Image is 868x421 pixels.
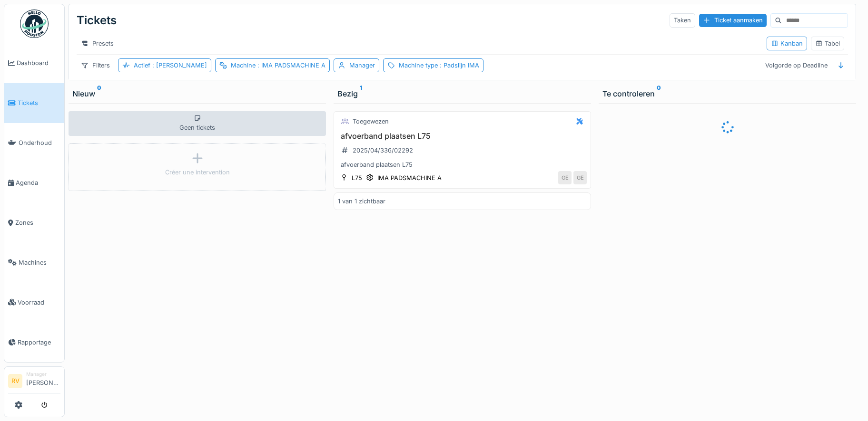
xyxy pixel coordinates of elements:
span: Tickets [18,98,60,107]
div: Créer une intervention [165,168,230,177]
div: Nieuw [72,88,322,99]
div: Kanban [771,39,803,48]
div: Manager [26,371,60,378]
span: : [PERSON_NAME] [150,62,207,69]
sup: 0 [97,88,101,99]
div: afvoerband plaatsen L75 [338,160,587,169]
div: Tabel [815,39,840,48]
div: Toegewezen [353,117,389,126]
div: 2025/04/336/02292 [353,146,413,155]
li: RV [8,374,22,388]
div: Actief [134,61,207,70]
div: Presets [77,37,118,50]
span: Rapportage [18,338,60,347]
div: GE [558,171,572,184]
a: Rapportage [4,322,64,362]
div: Volgorde op Deadline [761,58,832,72]
div: Machine [231,61,325,70]
div: L75 [352,173,362,182]
div: Filters [77,58,114,72]
a: Agenda [4,163,64,203]
li: [PERSON_NAME] [26,371,60,391]
img: Badge_color-CXgf-gQk.svg [20,10,49,38]
sup: 1 [360,88,362,99]
span: Voorraad [18,298,60,307]
a: Tickets [4,83,64,123]
span: Zones [15,218,60,227]
div: 1 van 1 zichtbaar [338,197,385,206]
a: Voorraad [4,282,64,322]
sup: 0 [657,88,661,99]
a: RV Manager[PERSON_NAME] [8,371,60,393]
div: Taken [670,13,695,27]
span: Agenda [16,178,60,187]
div: Tickets [77,8,117,33]
span: : IMA PADSMACHINE A [256,62,325,69]
div: Ticket aanmaken [699,14,767,27]
div: Te controleren [602,88,852,99]
h3: afvoerband plaatsen L75 [338,132,587,141]
span: : Padslijn IMA [438,62,479,69]
span: Dashboard [17,58,60,67]
span: Machines [19,258,60,267]
div: Bezig [337,88,587,99]
a: Zones [4,203,64,243]
a: Onderhoud [4,123,64,163]
div: GE [573,171,587,184]
span: Onderhoud [19,138,60,147]
a: Dashboard [4,43,64,83]
div: Manager [349,61,375,70]
a: Machines [4,243,64,283]
div: IMA PADSMACHINE A [377,173,442,182]
div: Geen tickets [69,111,326,136]
div: Machine type [399,61,479,70]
